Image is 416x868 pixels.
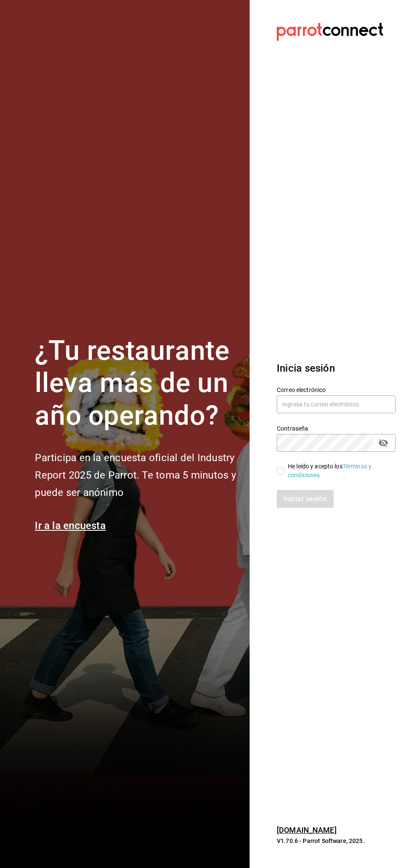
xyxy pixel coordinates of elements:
[277,361,396,376] h3: Inicia sesión
[277,425,396,431] label: Contraseña
[288,463,371,479] a: Términos y condiciones.
[277,837,396,845] p: V1.70.6 - Parrot Software, 2025.
[277,395,396,413] input: Ingresa tu correo electrónico
[35,335,239,432] h1: ¿Tu restaurante lleva más de un año operando?
[376,436,391,450] button: passwordField
[35,520,106,532] a: Ir a la encuesta
[277,386,396,392] label: Correo electrónico
[288,462,389,480] div: He leído y acepto los
[35,449,239,501] h2: Participa en la encuesta oficial del Industry Report 2025 de Parrot. Te toma 5 minutos y puede se...
[277,826,337,834] a: [DOMAIN_NAME]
